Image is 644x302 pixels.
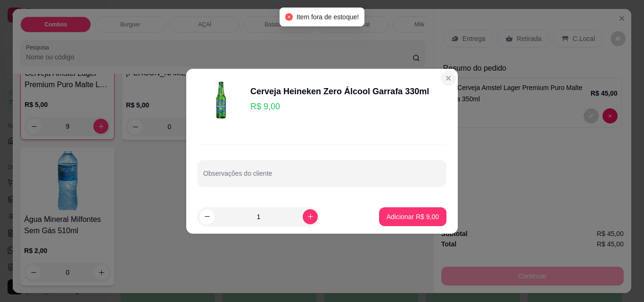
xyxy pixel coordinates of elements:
[285,13,293,21] span: close-circle
[250,85,429,98] div: Cerveja Heineken Zero Álcool Garrafa 330ml
[441,71,456,86] button: Close
[387,212,439,221] p: Adicionar R$ 9,00
[250,100,429,113] p: R$ 9,00
[297,13,359,21] span: Item fora de estoque!
[199,209,215,224] button: decrease-product-quantity
[198,76,245,123] img: product-image
[203,172,441,182] input: Observações do cliente
[379,207,446,226] button: Adicionar R$ 9,00
[303,209,318,224] button: increase-product-quantity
